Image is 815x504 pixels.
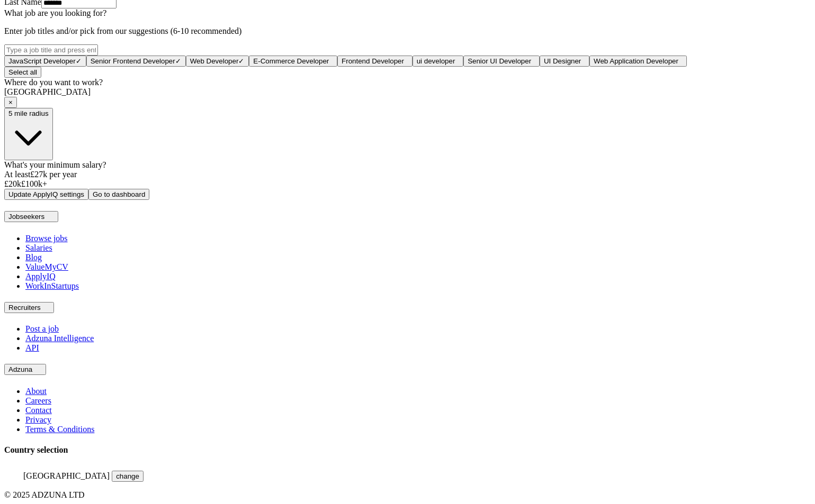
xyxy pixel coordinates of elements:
h4: Country selection [4,445,811,455]
span: £ 20 k [4,179,21,188]
span: ui developer [417,57,455,65]
img: toggle icon [42,305,50,310]
button: 5 mile radius [4,108,53,161]
button: Select all [4,67,41,78]
a: Salaries [25,243,52,252]
button: × [4,97,17,108]
span: Senior UI Developer [468,57,531,65]
span: ✓ [238,57,244,65]
button: E-Commerce Developer [249,56,337,67]
span: Senior Frontend Developer [91,57,175,65]
input: Type a job title and press enter [4,44,98,56]
span: ✓ [175,57,181,65]
span: × [8,98,13,106]
a: Careers [25,396,51,405]
span: Recruiters [8,304,41,311]
span: ✓ [76,57,82,65]
label: What's your minimum salary? [4,160,106,169]
button: Senior UI Developer [463,56,540,67]
button: Update ApplyIQ settings [4,189,88,200]
a: ValueMyCV [25,262,68,271]
label: Where do you want to work? [4,78,103,87]
a: Privacy [25,415,51,424]
a: Browse jobs [25,234,68,243]
img: toggle icon [34,367,42,372]
a: About [25,387,47,396]
button: ui developer [413,56,463,67]
span: Web Developer [190,57,239,65]
span: [GEOGRAPHIC_DATA] [23,471,110,480]
a: Contact [25,406,52,415]
button: Web Application Developer [589,56,687,67]
img: toggle icon [47,214,54,219]
a: Blog [25,253,42,262]
button: Web Developer✓ [186,56,249,67]
label: What job are you looking for? [4,8,106,17]
a: Adzuna Intelligence [25,334,94,343]
span: JavaScript Developer [8,57,76,65]
button: UI Designer [540,56,589,67]
span: per year [49,170,77,179]
button: Senior Frontend Developer✓ [86,56,186,67]
button: change [112,471,144,482]
span: 5 mile radius [8,109,49,117]
span: UI Designer [544,57,581,65]
a: ApplyIQ [25,272,56,281]
a: Terms & Conditions [25,425,94,434]
a: WorkInStartups [25,281,79,290]
span: Jobseekers [8,213,44,221]
span: Adzuna [8,365,32,373]
span: £ 27k [30,170,47,179]
div: [GEOGRAPHIC_DATA] [4,87,811,97]
span: £ 100 k+ [21,179,47,188]
p: Enter job titles and/or pick from our suggestions (6-10 recommended) [4,26,811,36]
button: Frontend Developer [337,56,413,67]
span: E-Commerce Developer [253,57,329,65]
img: UK flag [4,466,21,479]
a: Post a job [25,324,59,333]
a: API [25,343,39,352]
span: Frontend Developer [342,57,404,65]
span: At least [4,170,30,179]
button: JavaScript Developer✓ [4,56,86,67]
button: Go to dashboard [88,189,149,200]
div: © 2025 ADZUNA LTD [4,490,811,500]
span: Web Application Developer [594,57,678,65]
